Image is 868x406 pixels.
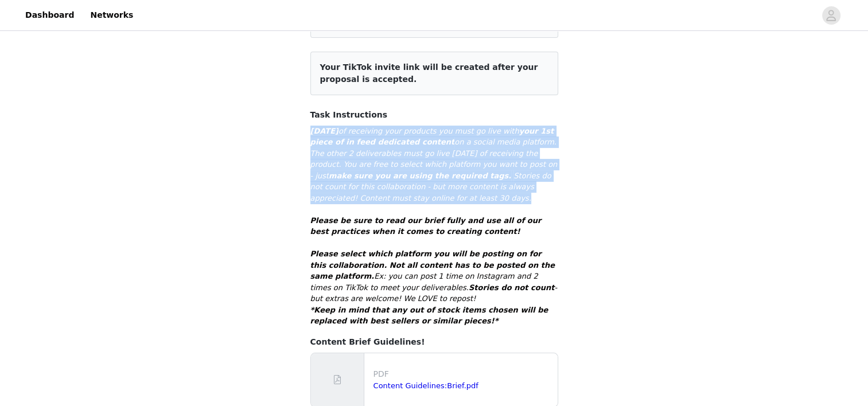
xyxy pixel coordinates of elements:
[373,381,478,390] a: Content Guidelines:Brief.pdf
[310,171,551,202] em: Stories do not count for this collaboration - but more content is always appreciated! Content mus...
[469,283,555,292] strong: Stories do not count
[310,216,542,236] em: Please be sure to read our brief fully and use all of our best practices when it comes to creatin...
[83,2,140,28] a: Networks
[310,249,555,280] span: Please select which platform you will be posting on for this collaboration. Not all content has t...
[310,306,548,326] strong: *Keep in mind that any out of stock items chosen will be replaced with best sellers or similar pi...
[310,336,558,348] h4: Content Brief Guidelines!
[18,2,81,28] a: Dashboard
[320,63,538,84] span: Your TikTok invite link will be created after your proposal is accepted.
[310,109,558,121] h4: Task Instructions
[329,171,511,180] strong: make sure you are using the required tags.
[310,127,338,135] strong: [DATE]
[826,6,836,25] div: avatar
[310,272,558,303] span: Ex: you can post 1 time on Instagram and 2 times on TikTok to meet your deliverables. - but extra...
[310,127,558,180] em: of receiving your products you must go live with on a social media platform. The other 2 delivera...
[373,368,553,380] p: PDF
